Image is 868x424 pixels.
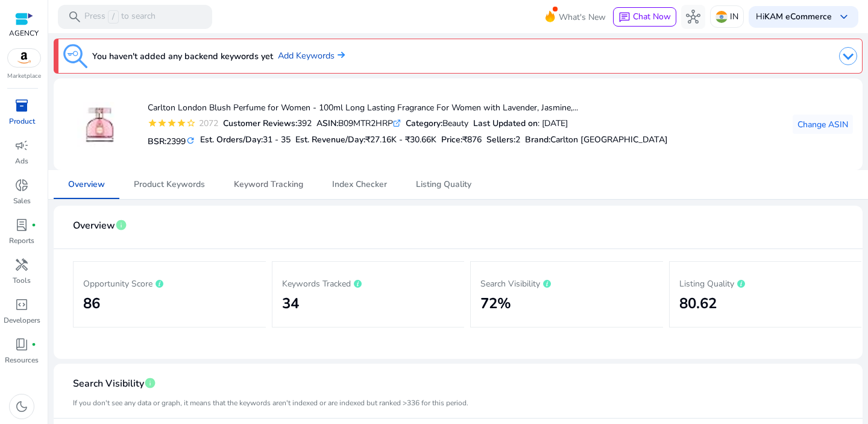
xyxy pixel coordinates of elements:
[416,180,471,189] span: Listing Quality
[263,134,291,145] span: 31 - 35
[73,373,144,394] span: Search Visibility
[5,355,39,365] p: Resources
[223,117,312,130] div: 392
[316,117,401,130] div: B09MTR2HRP
[613,7,676,27] button: chatChat Now
[8,49,40,67] img: amazon.svg
[108,10,119,24] span: /
[14,218,29,232] span: lab_profile
[177,118,186,128] mat-icon: star
[486,135,520,145] h5: Sellers:
[166,136,186,147] span: 2399
[148,118,157,128] mat-icon: star
[148,134,195,147] h5: BSR:
[365,134,436,145] span: ₹27.16K - ₹30.66K
[200,135,291,145] h5: Est. Orders/Day:
[13,195,31,206] p: Sales
[77,102,122,147] img: 41-nIQW7+AL._SS40_.jpg
[234,180,303,189] span: Keyword Tracking
[406,118,442,129] b: Category:
[7,72,41,81] p: Marketplace
[223,118,297,129] b: Customer Reviews:
[797,118,848,131] span: Change ASIN
[618,11,631,24] span: chat
[144,377,156,389] span: info
[715,11,728,23] img: in.svg
[837,10,851,24] span: keyboard_arrow_down
[196,117,218,130] div: 2072
[515,134,520,145] span: 2
[480,295,653,312] h2: 72%
[633,11,671,22] span: Chat Now
[335,51,345,59] img: arrow-right.svg
[14,258,29,272] span: handyman
[793,115,853,134] button: Change ASIN
[9,235,34,246] p: Reports
[462,134,482,145] span: ₹876
[14,297,29,312] span: code_blocks
[473,118,538,129] b: Last Updated on
[679,276,852,290] p: Listing Quality
[559,7,606,28] span: What's New
[278,49,345,63] a: Add Keywords
[83,276,256,290] p: Opportunity Score
[473,117,568,130] div: : [DATE]
[167,118,177,128] mat-icon: star
[679,295,852,312] h2: 80.62
[134,180,205,189] span: Product Keywords
[157,118,167,128] mat-icon: star
[186,118,196,128] mat-icon: star_border
[14,98,29,113] span: inventory_2
[14,138,29,153] span: campaign
[92,49,273,63] h3: You haven't added any backend keywords yet
[686,10,700,24] span: hub
[15,156,28,166] p: Ads
[63,44,87,68] img: keyword-tracking.svg
[316,118,338,129] b: ASIN:
[68,180,105,189] span: Overview
[14,399,29,414] span: dark_mode
[764,11,832,22] b: KAM eCommerce
[31,223,36,227] span: fiber_manual_record
[14,337,29,352] span: book_4
[282,295,455,312] h2: 34
[31,342,36,347] span: fiber_manual_record
[480,276,653,290] p: Search Visibility
[681,5,705,29] button: hub
[839,47,857,65] img: dropdown-arrow.svg
[115,219,127,231] span: info
[295,135,436,145] h5: Est. Revenue/Day:
[525,134,549,145] span: Brand
[525,135,668,145] h5: :
[332,180,387,189] span: Index Checker
[13,275,31,286] p: Tools
[9,28,39,39] p: AGENCY
[84,10,156,24] p: Press to search
[148,103,668,113] h4: Carlton London Blush Perfume for Women - 100ml Long Lasting Fragrance For Women with Lavender, Ja...
[68,10,82,24] span: search
[14,178,29,192] span: donut_small
[441,135,482,145] h5: Price:
[83,295,256,312] h2: 86
[9,116,35,127] p: Product
[756,13,832,21] p: Hi
[730,6,738,27] p: IN
[73,215,115,236] span: Overview
[4,315,40,326] p: Developers
[550,134,668,145] span: Carlton [GEOGRAPHIC_DATA]
[73,397,468,409] mat-card-subtitle: If you don't see any data or graph, it means that the keywords aren't indexed or are indexed but ...
[282,276,455,290] p: Keywords Tracked
[186,135,195,147] mat-icon: refresh
[406,117,468,130] div: Beauty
